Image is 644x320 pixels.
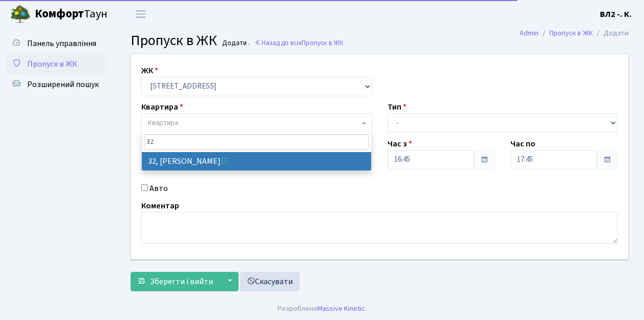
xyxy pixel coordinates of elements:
[254,38,344,48] a: Назад до всіхПропуск в ЖК
[35,6,84,22] b: Комфорт
[600,8,632,20] a: ВЛ2 -. К.
[149,182,168,195] label: Авто
[5,33,108,54] a: Панель управління
[220,39,250,48] small: Додати .
[510,138,535,150] label: Час по
[141,65,158,77] label: ЖК
[593,28,629,39] li: Додати
[277,303,367,314] div: Розроблено .
[5,74,108,95] a: Розширений пошук
[141,101,183,113] label: Квартира
[131,272,220,291] button: Зберегти і вийти
[128,6,154,23] button: Переключити навігацію
[142,152,372,170] li: 32, [PERSON_NAME]
[388,138,412,150] label: Час з
[549,28,593,38] a: Пропуск в ЖК
[141,200,179,212] label: Коментар
[504,23,644,44] nav: breadcrumb
[10,4,31,25] img: logo.png
[388,101,406,113] label: Тип
[520,28,539,38] a: Admin
[131,30,217,51] span: Пропуск в ЖК
[35,6,108,23] span: Таун
[600,9,632,20] b: ВЛ2 -. К.
[317,303,365,314] a: Massive Kinetic
[5,54,108,74] a: Пропуск в ЖК
[240,272,299,291] a: Скасувати
[150,276,213,287] span: Зберегти і вийти
[27,38,96,49] span: Панель управління
[27,79,99,90] span: Розширений пошук
[148,118,178,128] span: Квартира
[27,58,77,70] span: Пропуск в ЖК
[302,38,344,48] span: Пропуск в ЖК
